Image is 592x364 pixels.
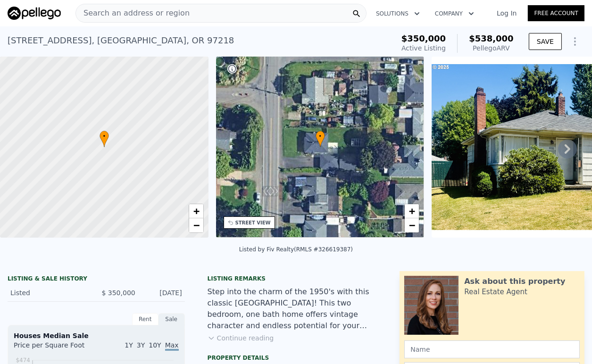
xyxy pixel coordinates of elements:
span: 3Y [137,341,145,349]
div: Rent [132,313,158,325]
span: 10Y [149,341,161,349]
a: Zoom out [405,218,419,232]
span: $350,000 [401,33,446,43]
img: Pellego [8,7,61,20]
div: Sale [158,313,185,325]
div: LISTING & SALE HISTORY [8,275,185,284]
span: − [409,219,415,231]
button: Company [427,5,482,22]
div: Houses Median Sale [14,331,179,340]
a: Log In [485,8,528,18]
a: Zoom in [189,204,203,218]
a: Zoom out [189,218,203,232]
div: Step into the charm of the 1950's with this classic [GEOGRAPHIC_DATA]! This two bedroom, one bath... [208,286,385,331]
span: Search an address or region [76,8,190,19]
div: Ask about this property [464,276,565,287]
a: Zoom in [405,204,419,218]
div: Real Estate Agent [464,287,527,297]
span: Active Listing [401,44,446,52]
div: Pellego ARV [469,43,514,53]
span: • [316,132,325,141]
button: Show Options [566,32,584,51]
div: [STREET_ADDRESS] , [GEOGRAPHIC_DATA] , OR 97218 [8,34,234,47]
button: Continue reading [208,333,274,343]
div: [DATE] [143,288,182,298]
div: • [316,131,325,147]
tspan: $474 [16,357,30,364]
div: STREET VIEW [235,219,271,226]
button: Solutions [368,5,427,22]
span: $ 350,000 [101,289,135,297]
a: Free Account [528,5,584,21]
div: Listed by Fiv Realty (RMLS #326619387) [239,246,353,253]
div: Price per Square Foot [14,340,96,356]
div: Property details [208,354,385,362]
span: Max [165,341,179,351]
div: Listed [10,288,89,298]
span: + [193,205,199,217]
div: • [100,131,109,147]
input: Name [404,340,580,358]
div: Listing remarks [208,275,385,282]
span: − [193,219,199,231]
span: • [100,132,109,141]
span: 1Y [125,341,133,349]
span: $538,000 [469,33,514,43]
span: + [409,205,415,217]
button: SAVE [529,33,562,50]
